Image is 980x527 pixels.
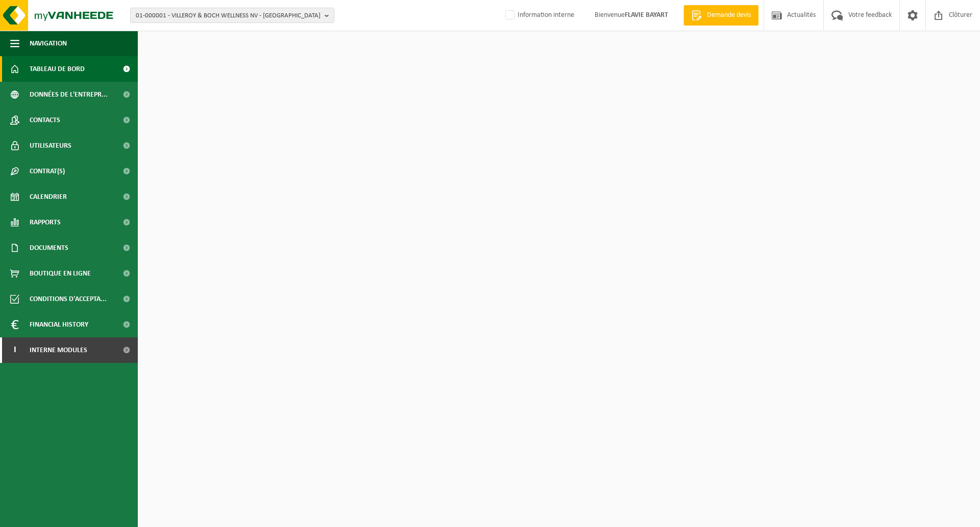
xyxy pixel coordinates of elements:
span: 01-000001 - VILLEROY & BOCH WELLNESS NV - [GEOGRAPHIC_DATA] [136,8,321,24]
span: Interne modules [30,337,87,363]
span: Boutique en ligne [30,261,91,286]
span: Conditions d'accepta... [30,286,107,312]
span: Utilisateurs [30,133,71,158]
span: Demande devis [704,10,753,20]
span: Documents [30,235,68,261]
span: Navigation [30,31,67,56]
strong: FLAVIE BAYART [625,11,668,19]
span: Tableau de bord [30,56,85,82]
span: Contacts [30,107,60,133]
button: 01-000001 - VILLEROY & BOCH WELLNESS NV - [GEOGRAPHIC_DATA] [130,8,334,23]
label: Information interne [503,8,574,23]
span: Données de l'entrepr... [30,82,108,107]
a: Demande devis [683,5,758,26]
span: Calendrier [30,184,67,210]
span: I [10,337,19,363]
span: Contrat(s) [30,158,65,184]
span: Rapports [30,210,61,235]
span: Financial History [30,312,88,337]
